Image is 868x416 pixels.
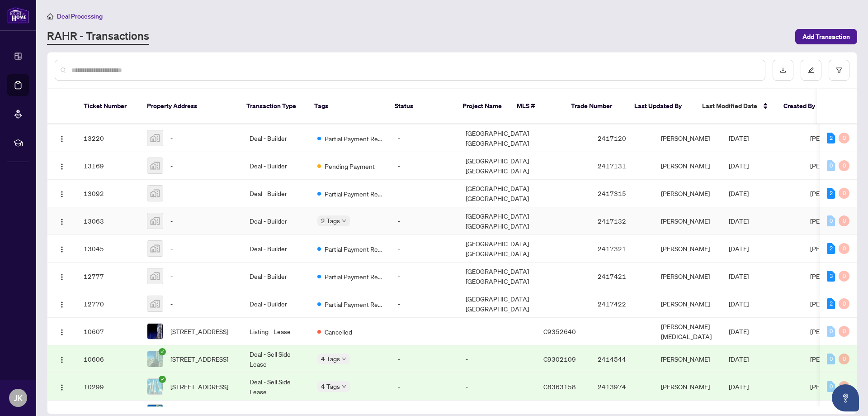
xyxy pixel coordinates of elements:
[801,60,821,81] button: edit
[729,300,749,308] span: [DATE]
[391,180,458,207] td: -
[458,235,536,263] td: [GEOGRAPHIC_DATA] [GEOGRAPHIC_DATA]
[147,241,163,256] img: thumbnail-img
[729,189,749,197] span: [DATE]
[832,384,859,411] button: Open asap
[827,133,835,143] div: 2
[170,161,173,171] span: -
[58,163,66,170] img: Logo
[827,160,835,171] div: 0
[242,290,310,318] td: Deal - Builder
[55,269,69,283] button: Logo
[829,60,849,81] button: filter
[810,355,859,363] span: [PERSON_NAME]
[321,354,340,364] span: 4 Tags
[242,373,310,401] td: Deal - Sell Side Lease
[170,188,173,198] span: -
[827,188,835,199] div: 2
[170,133,173,143] span: -
[827,381,835,392] div: 0
[342,357,346,361] span: down
[391,345,458,373] td: -
[729,244,749,253] span: [DATE]
[58,191,66,198] img: Logo
[729,327,749,335] span: [DATE]
[58,273,66,281] img: Logo
[810,244,859,253] span: [PERSON_NAME]
[55,214,69,228] button: Logo
[458,345,536,373] td: -
[729,272,749,280] span: [DATE]
[242,207,310,235] td: Deal - Builder
[654,235,722,263] td: [PERSON_NAME]
[455,89,509,124] th: Project Name
[7,7,29,24] img: logo
[76,373,140,401] td: 10299
[76,235,140,263] td: 13045
[839,326,849,337] div: 0
[58,301,66,308] img: Logo
[458,152,536,180] td: [GEOGRAPHIC_DATA] [GEOGRAPHIC_DATA]
[839,215,849,226] div: 0
[839,133,849,143] div: 0
[808,67,814,73] span: edit
[827,271,835,282] div: 3
[76,318,140,345] td: 10607
[325,189,383,199] span: Partial Payment Received
[58,356,66,363] img: Logo
[76,152,140,180] td: 13169
[654,180,722,207] td: [PERSON_NAME]
[839,243,849,254] div: 0
[839,160,849,171] div: 0
[342,219,346,223] span: down
[391,318,458,345] td: -
[242,180,310,207] td: Deal - Builder
[325,327,352,337] span: Cancelled
[654,263,722,290] td: [PERSON_NAME]
[321,215,340,226] span: 2 Tags
[58,246,66,253] img: Logo
[342,384,346,389] span: down
[159,376,166,383] span: check-circle
[325,299,383,309] span: Partial Payment Received
[810,134,859,142] span: [PERSON_NAME]
[776,89,830,124] th: Created By
[242,263,310,290] td: Deal - Builder
[590,152,654,180] td: 2417131
[627,89,695,124] th: Last Updated By
[391,207,458,235] td: -
[458,263,536,290] td: [GEOGRAPHIC_DATA] [GEOGRAPHIC_DATA]
[55,324,69,339] button: Logo
[729,134,749,142] span: [DATE]
[170,244,173,253] span: -
[325,134,383,143] span: Partial Payment Received
[810,272,859,280] span: [PERSON_NAME]
[729,383,749,391] span: [DATE]
[391,152,458,180] td: -
[57,12,103,20] span: Deal Processing
[242,235,310,263] td: Deal - Builder
[810,300,859,308] span: [PERSON_NAME]
[58,218,66,225] img: Logo
[387,89,455,124] th: Status
[458,180,536,207] td: [GEOGRAPHIC_DATA] [GEOGRAPHIC_DATA]
[839,188,849,199] div: 0
[76,124,140,152] td: 13220
[170,354,228,364] span: [STREET_ADDRESS]
[458,124,536,152] td: [GEOGRAPHIC_DATA] [GEOGRAPHIC_DATA]
[391,124,458,152] td: -
[55,131,69,145] button: Logo
[159,348,166,355] span: check-circle
[147,213,163,229] img: thumbnail-img
[827,298,835,309] div: 2
[827,243,835,254] div: 2
[827,326,835,337] div: 0
[654,152,722,180] td: [PERSON_NAME]
[839,298,849,309] div: 0
[654,318,722,345] td: [PERSON_NAME][MEDICAL_DATA]
[170,326,228,336] span: [STREET_ADDRESS]
[47,29,149,45] a: RAHR - Transactions
[242,318,310,345] td: Listing - Lease
[654,345,722,373] td: [PERSON_NAME]
[590,124,654,152] td: 2417120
